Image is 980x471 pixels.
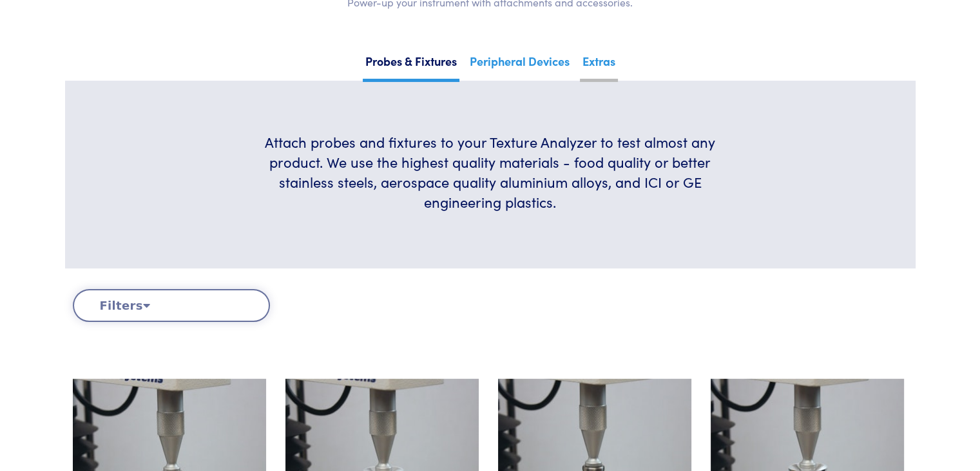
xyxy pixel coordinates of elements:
[580,50,618,82] a: Extras
[73,289,270,322] button: Filters
[363,50,459,82] a: Probes & Fixtures
[467,50,572,79] a: Peripheral Devices
[249,132,731,212] h6: Attach probes and fixtures to your Texture Analyzer to test almost any product. We use the highes...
